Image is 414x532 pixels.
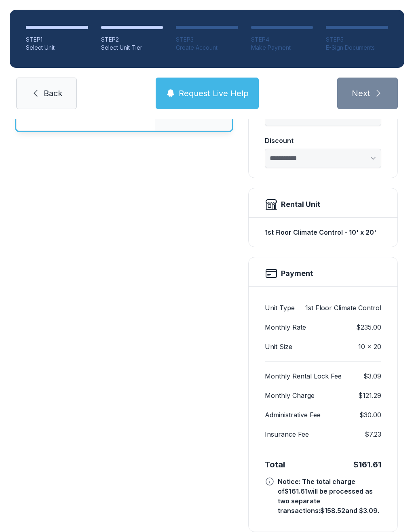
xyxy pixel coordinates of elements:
[265,149,381,168] select: Discount
[26,36,88,44] div: STEP 1
[265,342,292,351] dt: Unit Size
[26,44,88,52] div: Select Unit
[326,36,388,44] div: STEP 5
[356,322,381,332] dd: $235.00
[179,88,249,99] span: Request Live Help
[44,88,62,99] span: Back
[281,268,313,279] h2: Payment
[265,371,342,381] dt: Monthly Rental Lock Fee
[352,88,370,99] span: Next
[278,477,381,515] div: Notice: The total charge of $161.61 will be processed as two separate transactions: $158.52 and $...
[265,322,306,332] dt: Monthly Rate
[359,410,381,420] dd: $30.00
[101,36,163,44] div: STEP 2
[265,136,381,145] div: Discount
[265,429,309,439] dt: Insurance Fee
[363,371,381,381] dd: $3.09
[251,44,313,52] div: Make Payment
[265,391,315,400] dt: Monthly Charge
[265,410,321,420] dt: Administrative Fee
[326,44,388,52] div: E-Sign Documents
[265,459,285,470] div: Total
[251,36,313,44] div: STEP 4
[265,303,295,313] dt: Unit Type
[176,44,238,52] div: Create Account
[358,342,381,351] dd: 10 x 20
[365,429,381,439] dd: $7.23
[265,224,381,240] div: 1st Floor Climate Control - 10' x 20'
[176,36,238,44] div: STEP 3
[353,459,381,470] div: $161.61
[305,303,381,313] dd: 1st Floor Climate Control
[281,199,320,210] div: Rental Unit
[101,44,163,52] div: Select Unit Tier
[358,391,381,400] dd: $121.29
